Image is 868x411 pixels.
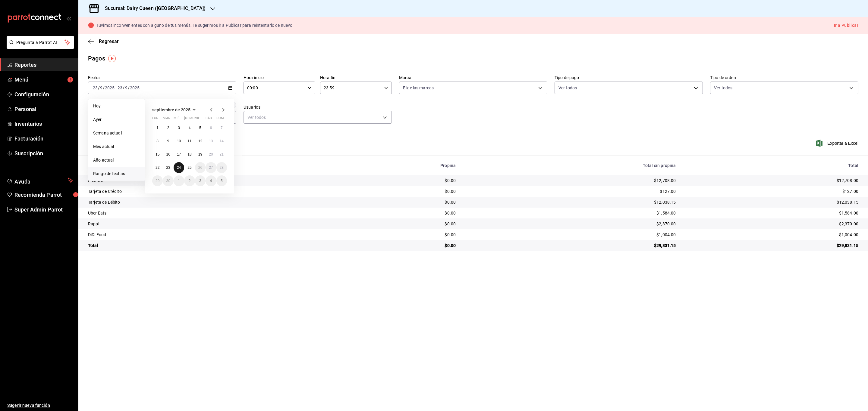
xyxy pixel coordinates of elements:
[14,149,73,157] span: Suscripción
[16,39,65,46] span: Pregunta a Parrot AI
[195,136,206,147] button: 12 de septiembre de 2025
[189,126,191,130] abbr: 4 de septiembre de 2025
[465,232,676,238] div: $1,004.00
[177,152,181,156] abbr: 17 de septiembre de 2025
[320,76,392,80] label: Hora fin
[14,177,65,184] span: Ayuda
[336,243,456,249] div: $0.00
[66,16,71,20] button: open_drawer_menu
[93,157,140,163] span: Año actual
[184,136,195,147] button: 11 de septiembre de 2025
[177,139,181,143] abbr: 10 de septiembre de 2025
[403,85,434,91] span: Elige las marcas
[163,175,173,186] button: 30 de septiembre de 2025
[167,126,169,130] abbr: 2 de septiembre de 2025
[174,162,184,173] button: 24 de septiembre de 2025
[198,139,202,143] abbr: 12 de septiembre de 2025
[465,210,676,216] div: $1,584.00
[93,130,140,136] span: Semana actual
[216,175,227,186] button: 5 de octubre de 2025
[152,122,163,133] button: 1 de septiembre de 2025
[244,76,315,80] label: Hora inicio
[685,210,858,216] div: $1,584.00
[4,44,74,50] a: Pregunta a Parrot AI
[685,163,858,168] div: Total
[195,122,206,133] button: 5 de septiembre de 2025
[206,162,216,173] button: 27 de septiembre de 2025
[14,191,73,199] span: Recomienda Parrot
[184,162,195,173] button: 25 de septiembre de 2025
[14,120,73,128] span: Inventarios
[156,152,159,156] abbr: 15 de septiembre de 2025
[88,221,327,227] div: Rappi
[220,139,224,143] abbr: 14 de septiembre de 2025
[685,221,858,227] div: $2,370.00
[100,5,206,12] h3: Sucursal: Dairy Queen ([GEOGRAPHIC_DATA])
[195,162,206,173] button: 26 de septiembre de 2025
[98,85,100,90] span: /
[152,162,163,173] button: 22 de septiembre de 2025
[465,243,676,249] div: $29,831.15
[93,85,98,90] input: --
[184,116,220,122] abbr: jueves
[128,85,130,90] span: /
[187,152,191,156] abbr: 18 de septiembre de 2025
[216,136,227,147] button: 14 de septiembre de 2025
[216,149,227,160] button: 21 de septiembre de 2025
[14,76,73,84] span: Menú
[465,199,676,205] div: $12,038.15
[152,149,163,160] button: 15 de septiembre de 2025
[174,136,184,147] button: 10 de septiembre de 2025
[834,22,858,29] button: Ir a Publicar
[710,76,858,80] label: Tipo de orden
[399,76,547,80] label: Marca
[187,139,191,143] abbr: 11 de septiembre de 2025
[7,402,73,409] span: Sugerir nueva función
[166,165,170,170] abbr: 23 de septiembre de 2025
[99,39,119,44] span: Regresar
[93,116,140,123] span: Ayer
[123,85,124,90] span: /
[163,122,173,133] button: 2 de septiembre de 2025
[685,232,858,238] div: $1,004.00
[174,175,184,186] button: 1 de octubre de 2025
[195,175,206,186] button: 3 de octubre de 2025
[88,210,327,216] div: Uber Eats
[206,175,216,186] button: 4 de octubre de 2025
[216,116,224,122] abbr: domingo
[166,152,170,156] abbr: 16 de septiembre de 2025
[465,221,676,227] div: $2,370.00
[195,149,206,160] button: 19 de septiembre de 2025
[156,139,159,143] abbr: 8 de septiembre de 2025
[14,205,73,214] span: Super Admin Parrot
[336,199,456,205] div: $0.00
[221,126,223,130] abbr: 7 de septiembre de 2025
[199,179,201,183] abbr: 3 de octubre de 2025
[206,136,216,147] button: 13 de septiembre de 2025
[465,188,676,194] div: $127.00
[209,139,213,143] abbr: 13 de septiembre de 2025
[189,179,191,183] abbr: 2 de octubre de 2025
[103,85,105,90] span: /
[115,85,117,90] span: -
[184,149,195,160] button: 18 de septiembre de 2025
[88,199,327,205] div: Tarjeta de Débito
[817,140,858,147] button: Exportar a Excel
[152,106,198,113] button: septiembre de 2025
[209,165,213,170] abbr: 27 de septiembre de 2025
[100,85,103,90] input: --
[220,152,224,156] abbr: 21 de septiembre de 2025
[244,111,392,124] div: Ver todos
[198,152,202,156] abbr: 19 de septiembre de 2025
[220,165,224,170] abbr: 28 de septiembre de 2025
[163,116,170,122] abbr: martes
[336,210,456,216] div: $0.00
[178,126,180,130] abbr: 3 de septiembre de 2025
[88,39,119,44] button: Regresar
[199,126,201,130] abbr: 5 de septiembre de 2025
[336,221,456,227] div: $0.00
[685,178,858,184] div: $12,708.00
[96,23,294,27] p: Tuvimos inconvenientes con alguno de tus menús. Te sugerimos ir a Publicar para reintentarlo de n...
[163,136,173,147] button: 9 de septiembre de 2025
